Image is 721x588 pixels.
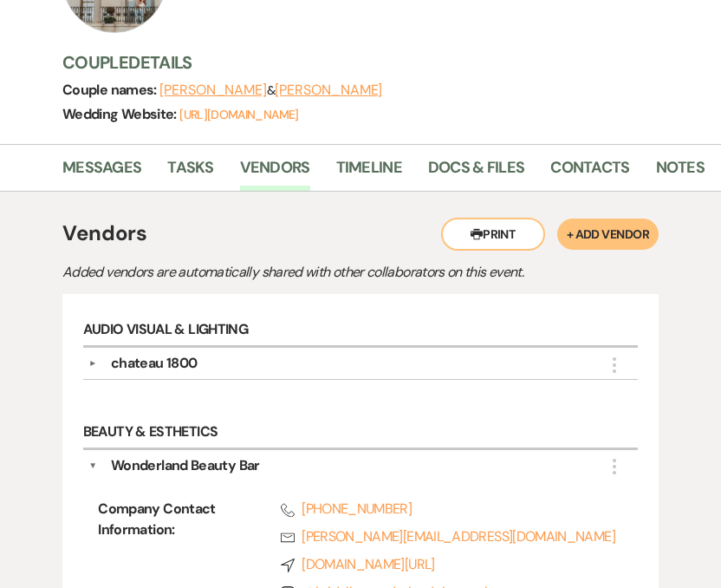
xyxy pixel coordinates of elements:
[167,155,213,191] a: Tasks
[159,83,267,97] button: [PERSON_NAME]
[240,155,310,191] a: Vendors
[62,218,279,249] h4: Vendors
[281,554,602,575] a: [DOMAIN_NAME][URL]
[83,416,639,449] h6: Beauty & Esthetics
[62,105,179,123] span: Wedding Website:
[428,155,524,191] a: Docs & Files
[111,353,197,374] div: chateau 1800
[656,155,705,191] a: Notes
[281,526,602,547] a: [PERSON_NAME][EMAIL_ADDRESS][DOMAIN_NAME]
[62,261,659,284] p: Added vendors are automatically shared with other collaborators on this event.
[281,499,602,519] a: [PHONE_NUMBER]
[88,455,97,476] button: ▼
[111,455,260,476] div: Wonderland Beauty Bar
[550,155,629,191] a: Contacts
[62,50,704,75] h3: Couple Details
[62,81,159,99] span: Couple names:
[557,219,659,250] button: + Add Vendor
[441,218,545,251] button: Print
[179,107,298,122] a: [URL][DOMAIN_NAME]
[275,83,382,97] button: [PERSON_NAME]
[336,155,402,191] a: Timeline
[159,82,382,98] span: &
[82,359,103,368] button: ▼
[62,155,141,191] a: Messages
[83,314,639,347] h6: Audio Visual & Lighting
